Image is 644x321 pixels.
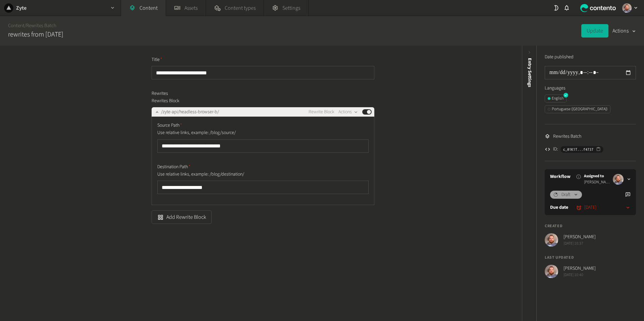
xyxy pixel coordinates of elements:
span: c_01K1T...f4737 [563,146,593,152]
span: Draft [561,191,571,198]
div: Portuguese ([GEOGRAPHIC_DATA]) [548,106,607,112]
span: Settings [282,4,300,12]
span: Assigned to [584,173,610,179]
img: Erik Galiana Farell [622,3,632,13]
button: Actions [338,108,358,116]
a: Workflow [550,173,571,180]
span: Content types [225,4,256,12]
span: [PERSON_NAME] [563,234,596,241]
img: Zyte [4,3,13,13]
span: /zyte-api/headless-browser-b/ [161,109,219,116]
span: [PERSON_NAME] [563,265,596,272]
h4: Last updated [545,255,636,261]
span: Rewrites [152,90,168,97]
span: / [24,22,26,29]
img: Erik Galiana Farell [613,174,624,185]
img: Erik Galiana Farell [545,265,558,278]
p: Rewrites Block [152,97,304,105]
span: Source Path [157,122,182,129]
span: [DATE] 10:40 [563,272,596,278]
button: Update [581,24,608,38]
h4: Created [545,223,636,229]
label: Due date [550,204,568,211]
span: Rewrite Block [309,109,334,116]
button: Actions [612,24,636,38]
label: Languages [545,85,636,92]
label: Date published [545,54,574,61]
time: [DATE] [584,204,596,211]
button: Add Rewrite Block [152,210,212,224]
img: Erik Galiana Farell [545,233,558,247]
button: English [545,94,567,103]
a: Rewrites Batch [26,22,56,29]
p: Use relative links, example: /blog/source/ [157,129,310,136]
button: Draft [550,191,582,199]
span: Entry Settings [526,58,533,87]
button: c_01K1T...f4737 [560,146,603,153]
span: Destination Path [157,164,191,171]
span: ID: [553,146,558,153]
span: Title [152,56,162,63]
a: Content [8,22,24,29]
span: [DATE] 10:37 [563,241,596,247]
p: Use relative links, example: /blog/destination/ [157,171,310,178]
span: Rewrites Batch [553,133,581,140]
h2: rewrites from [DATE] [8,29,63,40]
span: [PERSON_NAME] [584,179,610,185]
button: Portuguese ([GEOGRAPHIC_DATA]) [545,105,610,113]
div: English [548,95,563,102]
h2: Zyte [16,4,26,12]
